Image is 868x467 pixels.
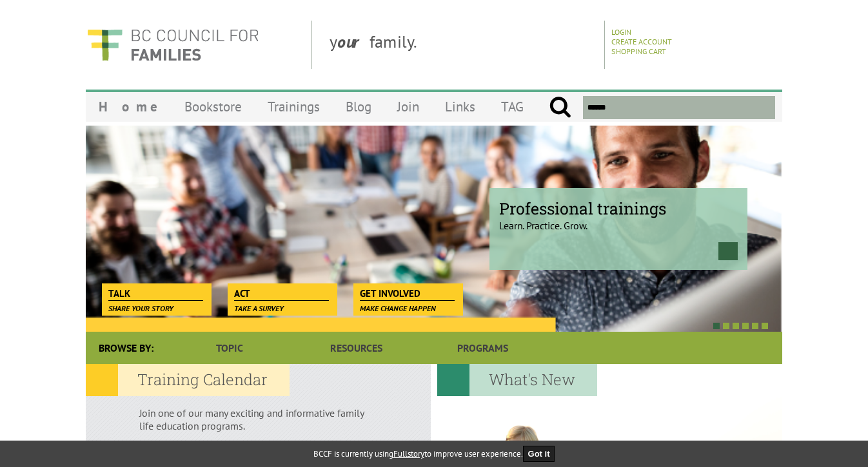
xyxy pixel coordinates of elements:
[499,198,738,219] span: Professional trainings
[108,287,203,301] span: Talk
[86,91,172,122] a: Home
[549,96,571,119] input: Submit
[166,332,293,364] a: Topic
[255,91,333,122] a: Trainings
[611,27,631,37] a: Login
[393,448,424,459] a: Fullstory
[293,332,419,364] a: Resources
[611,46,666,56] a: Shopping Cart
[234,303,284,313] span: Take a survey
[353,283,461,301] a: Get Involved Make change happen
[228,283,335,301] a: Act Take a survey
[432,91,488,122] a: Links
[102,283,210,301] a: Talk Share your story
[108,303,173,313] span: Share your story
[234,287,329,301] span: Act
[333,91,384,122] a: Blog
[139,406,377,432] p: Join one of our many exciting and informative family life education programs.
[523,446,555,462] button: Got it
[384,91,432,122] a: Join
[86,21,260,69] img: BC Council for FAMILIES
[86,364,290,396] h2: Training Calendar
[337,31,370,52] strong: our
[360,287,455,301] span: Get Involved
[420,332,546,364] a: Programs
[86,332,166,364] div: Browse By:
[172,91,255,122] a: Bookstore
[611,37,672,46] a: Create Account
[499,208,738,232] p: Learn. Practice. Grow.
[360,303,436,313] span: Make change happen
[319,21,605,69] div: y family.
[437,364,597,396] h2: What's New
[488,91,537,122] a: TAG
